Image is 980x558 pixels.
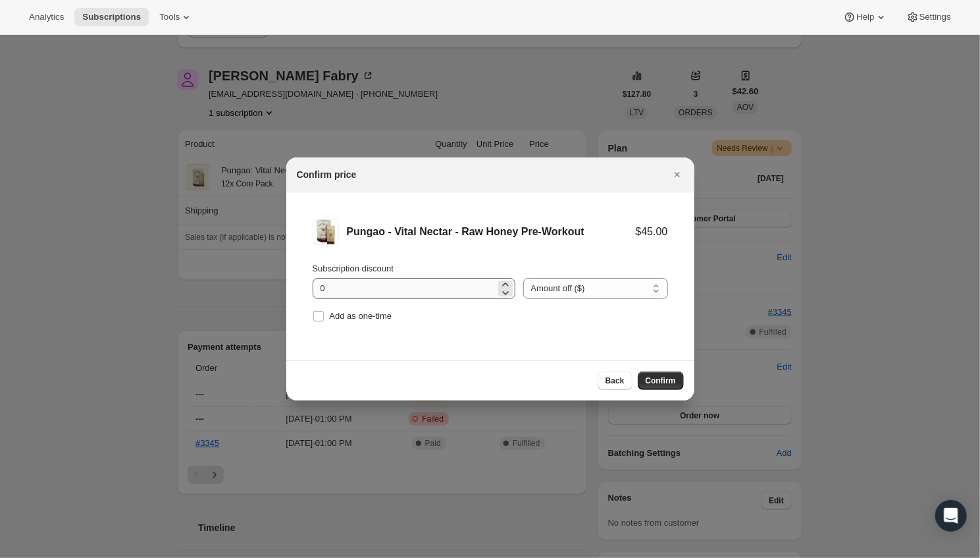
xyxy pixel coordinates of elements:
div: $45.00 [636,225,668,238]
span: Analytics [29,12,64,22]
span: Back [606,376,625,386]
button: Analytics [21,8,72,26]
span: Subscriptions [82,12,141,22]
span: Add as one-time [330,311,392,321]
span: Subscription discount [313,264,394,273]
button: Subscriptions [74,8,149,26]
div: Pungao - Vital Nectar - Raw Honey Pre-Workout [347,225,636,238]
button: Back [598,372,632,390]
span: Help [856,12,874,22]
h2: Confirm price [297,168,357,181]
div: Open Intercom Messenger [935,500,967,532]
button: Settings [898,8,959,26]
button: Confirm [638,372,684,390]
img: Pungao - Vital Nectar - Raw Honey Pre-Workout [313,219,339,245]
span: Settings [919,12,951,22]
button: Tools [151,8,201,26]
button: Help [835,8,895,26]
button: Close [668,165,686,184]
span: Tools [159,12,180,22]
span: Confirm [646,376,676,386]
